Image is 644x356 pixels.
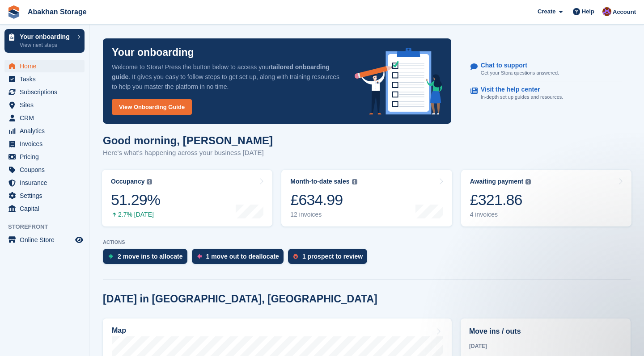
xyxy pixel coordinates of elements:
[469,342,622,350] div: [DATE]
[4,234,85,246] a: menu
[20,125,73,137] span: Analytics
[293,254,298,259] img: prospect-51fa495bee0391a8d652442698ab0144808aea92771e9ea1ae160a38d050c398.svg
[24,4,90,19] a: Abakhan Storage
[4,176,85,189] a: menu
[20,234,73,246] span: Online Store
[20,41,73,49] p: View next steps
[4,125,85,137] a: menu
[197,254,202,259] img: move_outs_to_deallocate_icon-f764333ba52eb49d3ac5e1228854f67142a1ed5810a6f6cc68b1a99e826820c5.svg
[20,138,73,150] span: Invoices
[288,249,372,268] a: 1 prospect to review
[290,178,349,185] div: Month-to-date sales
[481,62,552,69] p: Chat to support
[20,189,73,202] span: Settings
[4,151,85,163] a: menu
[192,249,288,268] a: 1 move out to deallocate
[470,211,531,218] div: 4 invoices
[481,86,556,93] p: Visit the help center
[112,327,126,335] h2: Map
[7,5,21,19] img: stora-icon-8386f47178a22dfd0bd8f6a31ec36ba5ce8667c1dd55bd0f319d3a0aa187defe.svg
[20,112,73,124] span: CRM
[281,170,452,226] a: Month-to-date sales £634.99 12 invoices
[102,170,272,226] a: Occupancy 51.29% 2.7% [DATE]
[4,202,85,215] a: menu
[290,211,357,218] div: 12 invoices
[613,8,636,17] span: Account
[4,73,85,85] a: menu
[4,86,85,98] a: menu
[4,60,85,72] a: menu
[20,99,73,111] span: Sites
[103,239,631,245] p: ACTIONS
[4,163,85,176] a: menu
[355,48,442,115] img: onboarding-info-6c161a55d2c0e0a8cae90662b2fe09162a5109e8cc188191df67fb4f79e88e88.svg
[103,148,273,158] p: Here's what's happening across your business [DATE]
[8,222,89,231] span: Storefront
[602,7,611,16] img: William Abakhan
[108,254,113,259] img: move_ins_to_allocate_icon-fdf77a2bb77ea45bf5b3d319d69a93e2d87916cf1d5bf7949dd705db3b84f3ca.svg
[302,253,363,260] div: 1 prospect to review
[20,151,73,163] span: Pricing
[112,47,194,58] p: Your onboarding
[20,86,73,98] span: Subscriptions
[290,191,357,209] div: £634.99
[206,253,279,260] div: 1 move out to deallocate
[4,29,85,53] a: Your onboarding View next steps
[4,138,85,150] a: menu
[20,176,73,189] span: Insurance
[352,179,357,184] img: icon-info-grey-7440780725fd019a000dd9b08b2336e03edf1995a4989e88bcd33f0948082b44.svg
[20,202,73,215] span: Capital
[74,235,85,245] a: Preview store
[147,179,152,184] img: icon-info-grey-7440780725fd019a000dd9b08b2336e03edf1995a4989e88bcd33f0948082b44.svg
[538,7,555,16] span: Create
[20,73,73,85] span: Tasks
[20,34,73,40] p: Your onboarding
[470,191,531,209] div: £321.86
[525,179,531,184] img: icon-info-grey-7440780725fd019a000dd9b08b2336e03edf1995a4989e88bcd33f0948082b44.svg
[20,163,73,176] span: Coupons
[103,293,377,305] h2: [DATE] in [GEOGRAPHIC_DATA], [GEOGRAPHIC_DATA]
[4,189,85,202] a: menu
[112,62,340,92] p: Welcome to Stora! Press the button below to access your . It gives you easy to follow steps to ge...
[111,178,144,185] div: Occupancy
[103,249,192,268] a: 2 move ins to allocate
[112,99,192,115] a: View Onboarding Guide
[470,178,524,185] div: Awaiting payment
[111,191,160,209] div: 51.29%
[481,93,563,101] p: In-depth set up guides and resources.
[103,134,273,147] h1: Good morning, [PERSON_NAME]
[470,57,622,82] a: Chat to support Get your Stora questions answered.
[4,112,85,124] a: menu
[111,211,160,218] div: 2.7% [DATE]
[461,170,631,226] a: Awaiting payment £321.86 4 invoices
[582,7,594,16] span: Help
[118,253,183,260] div: 2 move ins to allocate
[469,326,622,337] h2: Move ins / outs
[481,69,559,77] p: Get your Stora questions answered.
[470,81,622,105] a: Visit the help center In-depth set up guides and resources.
[4,99,85,111] a: menu
[20,60,73,72] span: Home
